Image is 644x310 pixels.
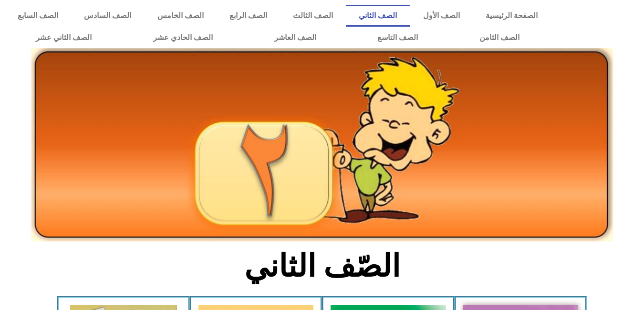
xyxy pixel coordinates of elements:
[145,5,217,27] a: الصف الخامس
[473,5,551,27] a: الصفحة الرئيسية
[410,5,472,27] a: الصف الأول
[122,27,243,49] a: الصف الحادي عشر
[5,5,71,27] a: الصف السابع
[5,27,122,49] a: الصف الثاني عشر
[346,5,410,27] a: الصف الثاني
[347,27,449,49] a: الصف التاسع
[217,5,280,27] a: الصف الرابع
[449,27,551,49] a: الصف الثامن
[71,5,144,27] a: الصف السادس
[243,27,347,49] a: الصف العاشر
[280,5,346,27] a: الصف الثالث
[165,248,480,285] h2: الصّف الثاني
